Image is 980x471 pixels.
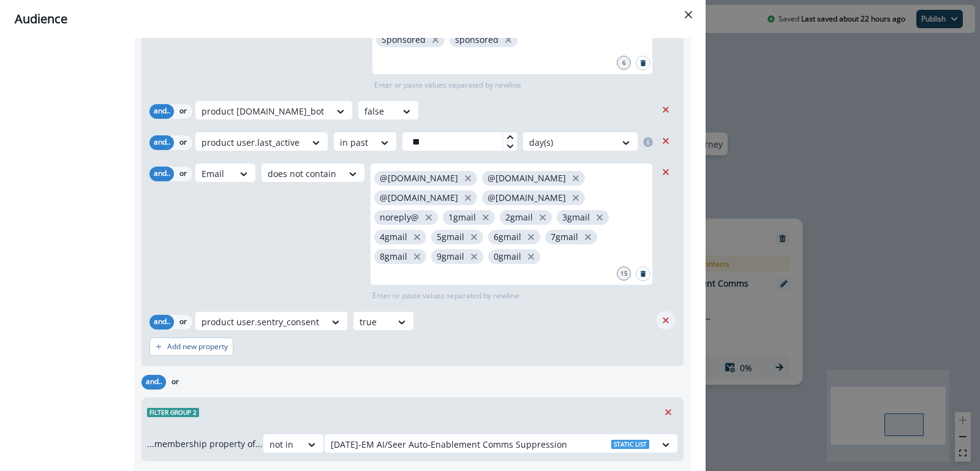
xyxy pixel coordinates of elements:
[15,10,691,28] div: Audience
[488,173,566,184] p: @[DOMAIN_NAME]
[679,5,698,24] button: Close
[380,252,407,262] p: 8gmail
[149,104,174,119] button: and..
[656,311,676,330] button: Remove
[582,231,594,243] button: close
[147,437,263,450] p: ...membership property of...
[502,34,514,46] button: close
[594,211,606,224] button: close
[372,80,524,91] p: Enter or paste values separated by newline
[562,213,590,223] p: 3gmail
[149,337,233,356] button: Add new property
[437,232,464,243] p: 5gmail
[636,266,650,281] button: Search
[149,135,174,150] button: and..
[525,251,537,263] button: close
[423,211,435,224] button: close
[505,213,533,223] p: 2gmail
[551,232,578,243] p: 7gmail
[468,231,480,243] button: close
[382,35,426,45] p: Sponsored
[380,173,458,184] p: @[DOMAIN_NAME]
[149,167,174,181] button: and..
[166,375,184,390] button: or
[174,315,192,330] button: or
[380,213,419,223] p: noreply@
[468,251,480,263] button: close
[494,252,521,262] p: 0gmail
[411,231,423,243] button: close
[570,172,582,184] button: close
[174,135,192,150] button: or
[174,104,192,119] button: or
[636,56,650,70] button: Search
[462,192,474,204] button: close
[462,172,474,184] button: close
[658,403,678,421] button: Remove
[149,315,174,330] button: and..
[380,232,407,243] p: 4gmail
[488,193,566,203] p: @[DOMAIN_NAME]
[174,167,192,181] button: or
[525,231,537,243] button: close
[570,192,582,204] button: close
[480,211,492,224] button: close
[455,35,499,45] p: sponsored
[656,163,676,181] button: Remove
[494,232,521,243] p: 6gmail
[429,34,442,46] button: close
[437,252,464,262] p: 9gmail
[147,408,199,417] span: Filter group 2
[617,266,631,281] div: 15
[411,251,423,263] button: close
[537,211,549,224] button: close
[141,375,166,390] button: and..
[656,132,676,150] button: Remove
[380,193,458,203] p: @[DOMAIN_NAME]
[617,56,631,70] div: 6
[167,342,228,351] p: Add new property
[448,213,476,223] p: 1gmail
[656,100,676,119] button: Remove
[370,290,522,301] p: Enter or paste values separated by newline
